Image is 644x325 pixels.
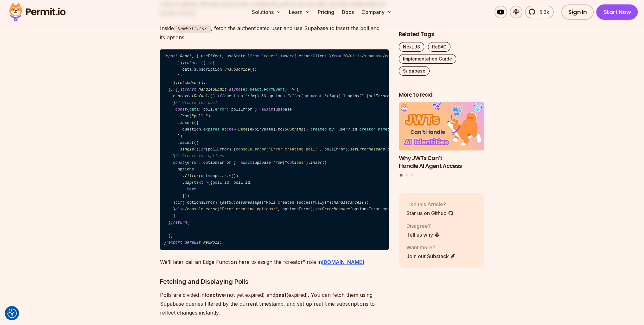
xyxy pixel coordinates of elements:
span: else [175,207,185,212]
a: Start Now [596,4,638,20]
span: handleCancel [334,201,361,205]
a: Docs [339,6,356,18]
span: "Error creating options:" [220,207,278,212]
p: Like this Article? [406,201,454,208]
img: Revisit consent button [7,309,17,318]
span: await [262,107,273,112]
a: Star us on Github [406,209,454,217]
span: e: React.FormEvent [243,87,285,92]
span: 2 [359,94,361,99]
span: React [180,54,192,59]
a: [DOMAIN_NAME] [322,259,364,265]
span: insert [180,121,194,125]
button: Learn [286,6,313,18]
span: toISOString [278,127,303,132]
span: setErrorMessage [350,147,385,152]
span: export [168,240,182,245]
span: setErrorMessage [315,207,350,212]
span: insert [310,161,324,165]
span: id [245,181,250,185]
span: async [229,87,241,92]
span: => [201,174,213,178]
span: => [194,181,208,185]
p: Want more? [406,244,456,251]
span: created_by [310,127,334,132]
p: Polls are divided into (not yet expired) and (expired). You can fetch them using Supabase queries... [160,290,389,317]
span: new [229,127,236,132]
span: error [255,147,266,152]
span: message [383,207,399,212]
span: const [173,161,185,165]
button: Go to slide 2 [405,174,408,177]
span: single [180,147,194,152]
span: poll_id [213,181,229,185]
h2: Related Tags [399,30,484,38]
span: NewPoll [203,240,220,245]
span: from [180,114,189,118]
span: creator_name [359,127,387,132]
span: from [273,161,282,165]
span: setSuccessMessage [222,201,262,205]
span: "options" [285,161,306,165]
span: "react" [262,54,278,59]
a: Tell us why [406,231,440,239]
span: fetchUser [178,81,199,85]
span: handleSubmit [199,87,226,92]
span: setErrorMessage [369,94,404,99]
span: => [303,94,315,99]
span: length [343,94,357,99]
a: 5.3k [525,6,554,18]
span: error [215,107,227,112]
span: filter [185,174,199,178]
span: default [185,240,201,245]
span: console [236,147,252,152]
span: map [185,181,192,185]
button: Solutions [249,6,284,18]
a: Sign In [561,4,594,20]
span: return [185,61,199,65]
a: Why JWTs Can’t Handle AI Agent AccessWhy JWTs Can’t Handle AI Agent Access [399,103,484,170]
code: , { useEffect, useState } ; { createClient } ; { } ; = ( ) => { [user, setUser] = useState< | >( ... [160,49,389,250]
a: Pricing [315,6,337,18]
span: filter [287,94,301,99]
p: Inside , fetch the authenticated user and use Supabase to insert the poll and its options: [160,24,389,42]
img: Why JWTs Can’t Handle AI Agent Access [399,103,484,151]
span: unsubscribe [224,67,250,72]
a: Supabase [399,66,430,76]
button: Go to slide 1 [400,174,403,177]
code: NewPoll.tsx [174,25,211,33]
span: data [189,107,199,112]
a: ReBAC [428,42,450,52]
div: Posts [399,103,484,178]
span: preventDefault [178,94,210,99]
span: "@/utils/supabase/component" [343,54,408,59]
span: return [173,220,187,225]
span: "Poll created successfully!" [264,201,329,205]
span: import [164,54,178,59]
span: opt [201,174,208,178]
img: Permit logo [6,1,68,23]
span: error [206,207,217,212]
span: await [240,161,252,165]
span: subscription [194,67,222,72]
span: trim [324,94,334,99]
span: from [250,54,259,59]
a: Join our Substack [406,252,456,260]
p: Disagree? [406,222,440,230]
span: () => [201,61,213,65]
h2: More to read [399,91,484,99]
button: Go to slide 3 [411,174,413,177]
span: const [185,87,196,92]
span: // Create the poll [175,101,217,105]
span: text [194,181,203,185]
a: Implementation Guide [399,54,456,64]
h3: Why JWTs Can’t Handle AI Agent Access [399,154,484,170]
p: We’ll later call an Edge Function here to assign the “creator” role in . [160,258,389,266]
strong: active [209,292,225,298]
button: Company [359,6,395,18]
span: "Error creating poll:" [269,147,320,152]
span: trim [222,174,231,178]
span: // Create the options [175,154,224,158]
span: const [175,107,187,112]
span: expires_at [203,127,227,132]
